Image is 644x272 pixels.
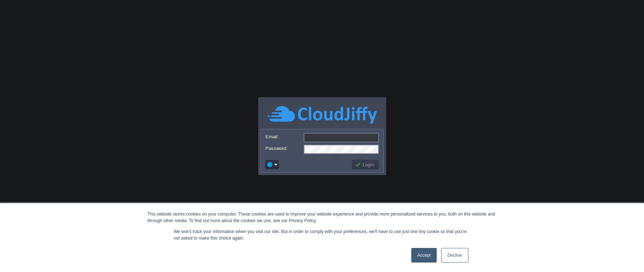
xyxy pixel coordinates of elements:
[148,211,497,224] div: This website stores cookies on your computer. These cookies are used to improve your website expe...
[265,133,303,141] label: Email:
[265,145,303,152] label: Password:
[268,105,377,125] img: CloudJiffy
[411,248,437,263] a: Accept
[441,248,468,263] a: Decline
[174,228,471,241] p: We won't track your information when you visit our site. But in order to comply with your prefere...
[355,161,376,168] button: Login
